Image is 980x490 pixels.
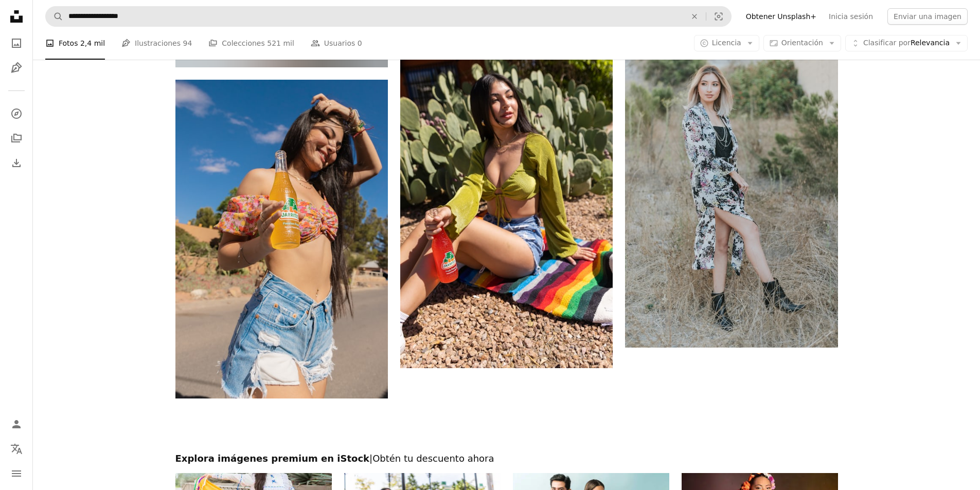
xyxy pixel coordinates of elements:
a: Explorar [6,103,27,124]
button: Buscar en Unsplash [46,7,63,26]
a: Usuarios 0 [311,27,362,60]
a: Mujer en vestido floral de manga larga en blanco y negro de pie en el campo de hierba marrón dura... [625,184,838,193]
span: Orientación [781,39,823,47]
span: Licencia [712,39,741,47]
a: Una mujer sentada en el suelo con una botella de ketchup [400,204,613,213]
a: Inicia sesión [823,8,879,25]
a: Ilustraciones 94 [121,27,192,60]
button: Enviar una imagen [887,8,968,25]
form: Encuentra imágenes en todo el sitio [45,6,732,27]
a: Fotos [6,33,27,53]
img: Una mujer en bikini sosteniendo una botella de jugo de naranja [175,80,388,398]
a: Ilustraciones [6,58,27,78]
span: 0 [358,38,362,49]
span: 521 mil [267,38,294,49]
span: Relevancia [863,38,950,48]
a: Historial de descargas [6,153,27,173]
button: Clasificar porRelevancia [845,35,968,51]
a: Una mujer en bikini sosteniendo una botella de jugo de naranja [175,234,388,243]
img: Mujer en vestido floral de manga larga en blanco y negro de pie en el campo de hierba marrón dura... [625,29,838,348]
a: Iniciar sesión / Registrarse [6,414,27,434]
a: Colecciones 521 mil [208,27,294,60]
span: | Obtén tu descuento ahora [369,453,494,464]
img: Una mujer sentada en el suelo con una botella de ketchup [400,49,613,368]
span: Clasificar por [863,39,911,47]
button: Licencia [694,35,759,51]
button: Idioma [6,439,27,459]
a: Inicio — Unsplash [6,6,27,29]
h2: Explora imágenes premium en iStock [175,452,838,465]
a: Colecciones [6,128,27,149]
button: Borrar [683,7,706,26]
button: Orientación [763,35,841,51]
button: Menú [6,463,27,484]
span: 94 [183,38,192,49]
a: Obtener Unsplash+ [740,8,823,25]
button: Búsqueda visual [706,7,731,26]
